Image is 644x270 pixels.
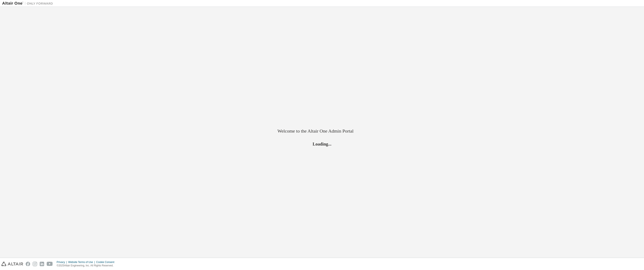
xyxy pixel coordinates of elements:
[278,128,367,134] h2: Welcome to the Altair One Admin Portal
[47,262,53,266] img: youtube.svg
[26,262,30,266] img: facebook.svg
[278,141,367,147] h2: Loading...
[2,1,55,6] img: Altair One
[1,262,23,266] img: altair_logo.svg
[57,264,117,267] p: © 2025 Altair Engineering, Inc. All Rights Reserved.
[57,260,68,264] div: Privacy
[96,260,117,264] div: Cookie Consent
[40,262,44,266] img: linkedin.svg
[68,260,96,264] div: Website Terms of Use
[33,262,37,266] img: instagram.svg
